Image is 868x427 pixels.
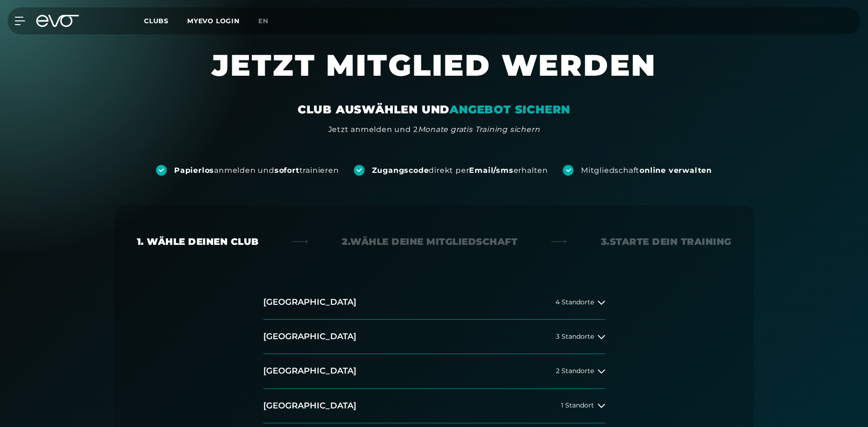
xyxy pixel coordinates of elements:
h1: JETZT MITGLIED WERDEN [156,46,713,102]
span: 2 Standorte [556,368,594,374]
div: Mitgliedschaft [581,165,712,176]
button: [GEOGRAPHIC_DATA]4 Standorte [263,285,605,320]
em: Monate gratis Training sichern [418,125,540,134]
button: [GEOGRAPHIC_DATA]2 Standorte [263,354,605,388]
div: CLUB AUSWÄHLEN UND [298,102,570,117]
em: ANGEBOT SICHERN [450,103,570,116]
strong: Email/sms [469,166,513,175]
strong: online verwalten [640,166,712,175]
div: anmelden und trainieren [174,165,339,176]
strong: Papierlos [174,166,214,175]
div: 3. Starte dein Training [601,235,731,248]
a: en [258,16,280,26]
div: 1. Wähle deinen Club [137,235,259,248]
button: [GEOGRAPHIC_DATA]3 Standorte [263,320,605,354]
span: 3 Standorte [556,333,594,340]
span: Clubs [144,17,169,25]
button: [GEOGRAPHIC_DATA]1 Standort [263,389,605,423]
h2: [GEOGRAPHIC_DATA] [263,331,356,342]
h2: [GEOGRAPHIC_DATA] [263,296,356,308]
span: 4 Standorte [555,299,594,306]
strong: sofort [274,166,300,175]
span: 1 Standort [561,402,594,409]
h2: [GEOGRAPHIC_DATA] [263,365,356,377]
a: MYEVO LOGIN [187,17,240,25]
span: en [258,17,268,25]
div: Jetzt anmelden und 2 [328,124,540,135]
div: direkt per erhalten [372,165,548,176]
strong: Zugangscode [372,166,429,175]
div: 2. Wähle deine Mitgliedschaft [342,235,517,248]
a: Clubs [144,16,187,25]
h2: [GEOGRAPHIC_DATA] [263,400,356,412]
